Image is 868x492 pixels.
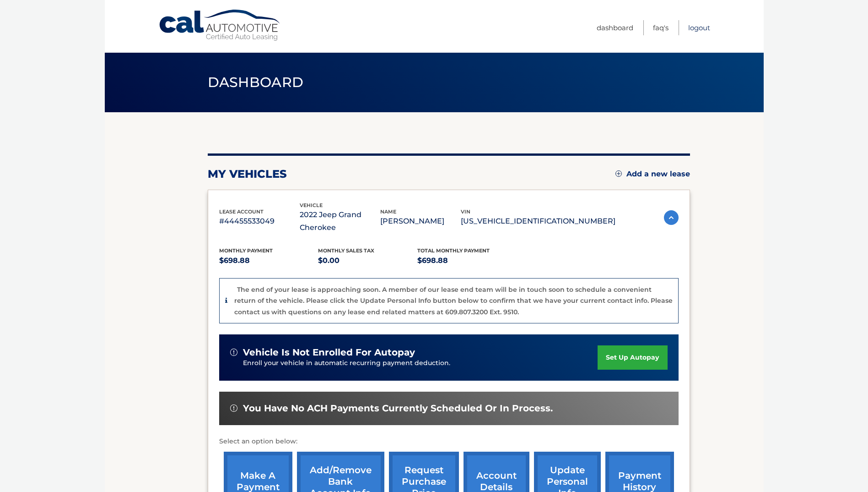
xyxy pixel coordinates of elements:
[243,358,598,368] p: Enroll your vehicle in automatic recurring payment deduction.
[219,208,264,215] span: lease account
[230,349,237,356] img: alert-white.svg
[219,247,273,254] span: Monthly Payment
[208,167,287,181] h2: my vehicles
[461,208,470,215] span: vin
[598,345,667,370] a: set up autopay
[318,254,417,267] p: $0.00
[300,208,380,234] p: 2022 Jeep Grand Cherokee
[243,347,415,358] span: vehicle is not enrolled for autopay
[597,20,633,35] a: Dashboard
[461,215,615,228] p: [US_VEHICLE_IDENTIFICATION_NUMBER]
[615,169,690,179] a: Add a new lease
[615,170,622,177] img: add.svg
[219,436,679,447] p: Select an option below:
[318,247,374,254] span: Monthly sales Tax
[688,20,710,35] a: Logout
[230,405,237,412] img: alert-white.svg
[300,202,323,208] span: vehicle
[380,208,396,215] span: name
[219,215,300,228] p: #44455533049
[243,403,553,414] span: You have no ACH payments currently scheduled or in process.
[158,9,282,42] a: Cal Automotive
[219,254,318,267] p: $698.88
[417,254,517,267] p: $698.88
[664,210,679,225] img: accordion-active.svg
[380,215,461,228] p: [PERSON_NAME]
[653,20,669,35] a: FAQ's
[417,247,490,254] span: Total Monthly Payment
[234,285,673,316] p: The end of your lease is approaching soon. A member of our lease end team will be in touch soon t...
[208,74,304,91] span: Dashboard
